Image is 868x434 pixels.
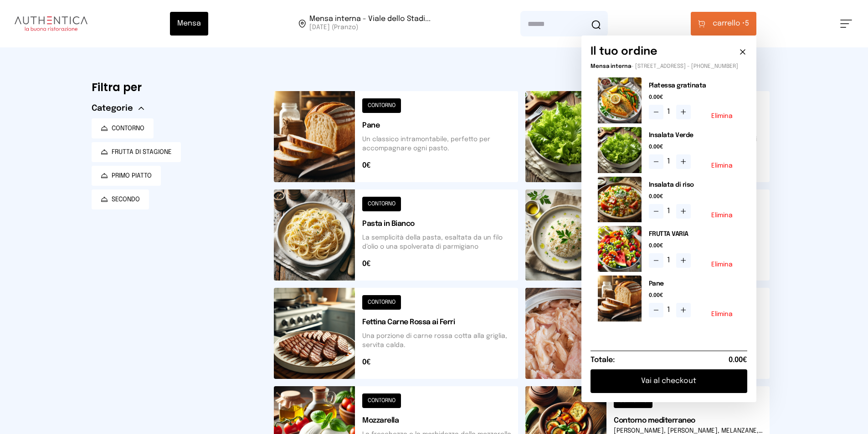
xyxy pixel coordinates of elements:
span: Categorie [92,102,133,115]
span: 5 [713,18,749,29]
h6: Totale: [591,355,615,366]
button: FRUTTA DI STAGIONE [92,142,181,162]
span: carrello • [713,18,745,29]
img: media [598,276,642,322]
img: media [598,77,642,123]
button: Elimina [711,212,733,219]
span: 1 [667,156,673,167]
span: 0.00€ [649,94,740,101]
span: 0.00€ [649,242,740,250]
span: 1 [667,206,673,217]
button: Mensa [170,12,208,36]
button: PRIMO PIATTO [92,166,161,186]
span: Mensa interna [591,64,631,69]
span: 0.00€ [649,143,740,151]
button: Vai al checkout [591,369,747,393]
span: 0.00€ [649,193,740,200]
h2: Insalata Verde [649,131,740,140]
img: media [598,177,642,223]
img: logo.8f33a47.png [15,16,87,31]
span: 1 [667,305,673,316]
h6: Il tuo ordine [591,45,657,59]
span: [DATE] (Pranzo) [309,23,431,32]
h2: Platessa gratinata [649,81,740,90]
span: CONTORNO [112,124,144,133]
span: 1 [667,255,673,266]
button: carrello •5 [691,12,756,36]
button: Categorie [92,102,144,115]
span: FRUTTA DI STAGIONE [112,148,172,157]
button: Elimina [711,163,733,169]
img: media [598,127,642,173]
span: Viale dello Stadio, 77, 05100 Terni TR, Italia [309,15,431,32]
span: 1 [667,107,673,117]
button: CONTORNO [92,118,154,138]
span: 0.00€ [649,292,740,299]
h2: Pane [649,279,740,288]
span: PRIMO PIATTO [112,171,152,180]
span: 0.00€ [729,355,747,366]
h6: Filtra per [92,80,259,95]
button: SECONDO [92,189,149,209]
img: media [598,226,642,272]
p: - [STREET_ADDRESS] - [PHONE_NUMBER] [591,63,747,70]
button: Elimina [711,261,733,268]
h2: FRUTTA VARIA [649,230,740,239]
span: SECONDO [112,195,140,204]
h2: Insalata di riso [649,180,740,189]
button: Elimina [711,311,733,317]
button: Elimina [711,113,733,119]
